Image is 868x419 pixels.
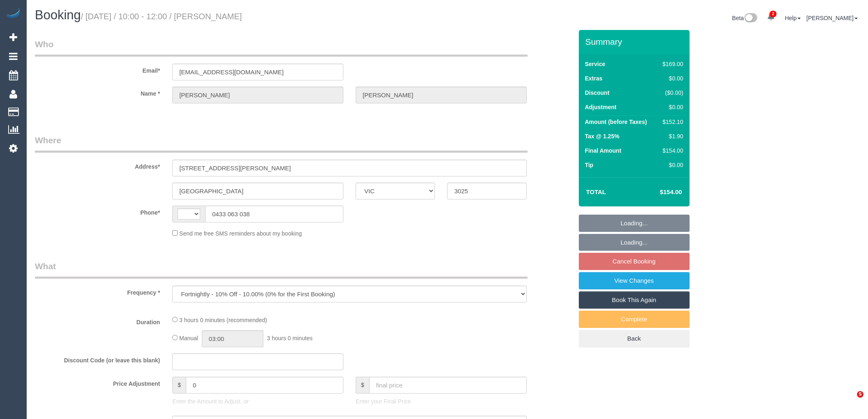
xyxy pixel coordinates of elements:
span: Manual [179,335,198,341]
label: Service [585,60,605,68]
div: ($0.00) [659,89,683,97]
div: $0.00 [659,103,683,111]
label: Discount [585,89,610,97]
strong: Total [586,188,606,195]
label: Email* [29,64,166,75]
input: Suburb* [172,183,343,199]
span: Booking [35,8,81,22]
a: Help [785,15,801,21]
label: Price Adjustment [29,377,166,388]
iframe: Intercom live chat [840,391,860,411]
input: Email* [172,64,343,80]
label: Phone* [29,206,166,217]
p: Enter your Final Price [356,397,527,405]
span: 3 hours 0 minutes (recommended) [179,317,267,323]
span: $ [172,377,186,394]
a: [PERSON_NAME] [806,15,858,21]
div: $169.00 [659,60,683,68]
span: 3 hours 0 minutes [267,335,313,341]
label: Frequency * [29,286,166,297]
span: Send me free SMS reminders about my booking [179,230,302,237]
label: Address* [29,160,166,171]
h4: $154.00 [635,189,682,196]
label: Extras [585,74,603,82]
span: $ [356,377,369,394]
legend: What [35,260,528,279]
label: Name * [29,87,166,98]
input: Post Code* [447,183,526,199]
img: New interface [744,13,757,24]
input: First Name* [172,87,343,103]
a: View Changes [579,272,690,289]
label: Tax @ 1.25% [585,132,619,140]
label: Tip [585,161,594,169]
p: Enter the Amount to Adjust, or [172,397,343,405]
span: 2 [770,11,777,17]
div: $0.00 [659,161,683,169]
a: 2 [763,8,779,26]
label: Amount (before Taxes) [585,118,647,126]
h3: Summary [585,37,685,46]
label: Adjustment [585,103,617,111]
div: $0.00 [659,74,683,82]
div: $152.10 [659,118,683,126]
span: 5 [857,391,863,398]
label: Duration [29,315,166,326]
img: Automaid Logo [5,8,21,20]
input: final price [369,377,527,394]
legend: Who [35,38,528,57]
label: Discount Code (or leave this blank) [29,353,166,364]
a: Back [579,330,690,347]
a: Beta [732,15,758,21]
div: $154.00 [659,147,683,155]
input: Phone* [205,206,343,222]
label: Final Amount [585,147,621,155]
div: $1.90 [659,132,683,140]
small: / [DATE] / 10:00 - 12:00 / [PERSON_NAME] [81,12,242,21]
input: Last Name* [356,87,527,103]
a: Book This Again [579,291,690,309]
legend: Where [35,134,528,153]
